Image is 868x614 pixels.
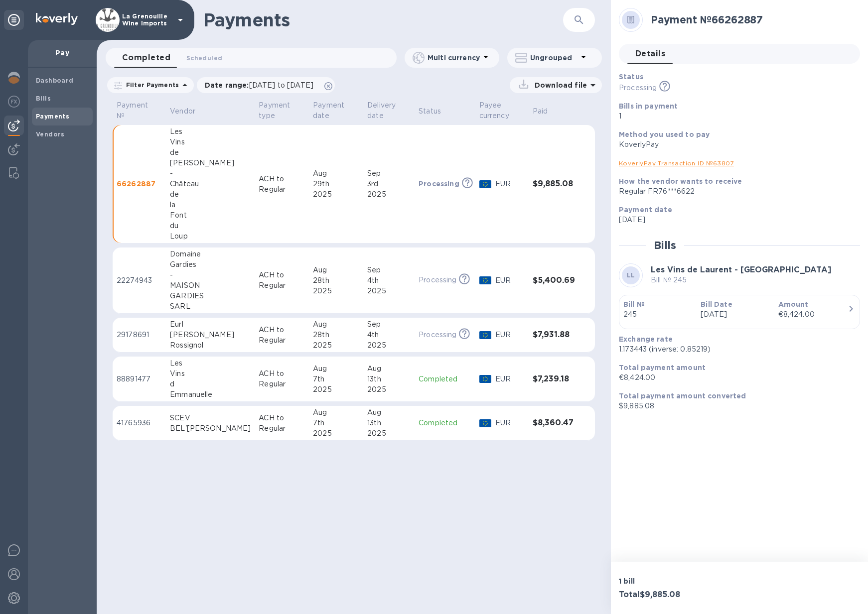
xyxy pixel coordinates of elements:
[203,9,517,30] h1: Payments
[530,53,578,63] p: Ungrouped
[533,106,548,117] p: Paid
[419,275,456,285] p: Processing
[170,168,251,179] div: -
[170,179,251,189] div: Château
[419,106,454,117] span: Status
[170,137,251,147] div: Vins
[170,189,251,200] div: de
[367,100,398,121] p: Delivery date
[495,330,525,340] p: EUR
[313,189,359,200] div: 2025
[419,330,456,340] p: Processing
[117,275,162,286] p: 22274943
[170,413,251,423] div: SCEV
[367,407,411,418] div: Aug
[533,374,575,384] h3: $7,239.18
[259,413,305,434] p: ACH to Regular
[367,168,411,179] div: Sep
[701,300,732,308] b: Bill Date
[367,179,411,189] div: 3rd
[479,100,525,121] span: Payee currency
[313,179,359,189] div: 29th
[117,100,149,121] p: Payment №
[635,47,665,61] span: Details
[259,174,305,195] p: ACH to Regular
[170,106,208,117] span: Vendor
[495,275,525,286] p: EUR
[170,249,251,259] div: Domaine
[479,100,512,121] p: Payee currency
[197,77,335,93] div: Date range:[DATE] to [DATE]
[313,168,359,179] div: Aug
[619,73,643,81] b: Status
[170,147,251,158] div: de
[259,270,305,291] p: ACH to Regular
[313,100,346,121] p: Payment date
[170,368,251,379] div: Vins
[778,300,809,308] b: Amount
[36,77,74,84] b: Dashboard
[619,206,672,214] b: Payment date
[419,179,459,189] p: Processing
[170,358,251,368] div: Les
[313,428,359,439] div: 2025
[533,106,561,117] span: Paid
[170,319,251,330] div: Eurl
[619,139,852,150] div: KoverlyPay
[627,271,635,279] b: LL
[4,10,24,30] div: Unpin categories
[367,319,411,330] div: Sep
[117,100,162,121] span: Payment №
[313,275,359,286] div: 28th
[170,210,251,221] div: Font
[367,189,411,200] div: 2025
[619,295,860,329] button: Bill №245Bill Date[DATE]Amount€8,424.00
[701,309,770,320] p: [DATE]
[117,179,162,189] p: 66262887
[249,81,313,89] span: [DATE] to [DATE]
[428,53,480,63] p: Multi currency
[170,200,251,210] div: la
[367,384,411,395] div: 2025
[170,423,251,434] div: BEL'[PERSON_NAME]
[419,374,471,384] p: Completed
[619,590,735,600] h3: Total $9,885.08
[122,81,179,89] p: Filter Payments
[259,100,305,121] span: Payment type
[533,276,575,285] h3: $5,400.69
[170,231,251,242] div: Loup
[533,330,575,340] h3: $7,931.88
[419,418,471,428] p: Completed
[313,100,359,121] span: Payment date
[654,239,676,251] h2: Bills
[531,80,587,90] p: Download file
[170,270,251,280] div: -
[170,389,251,400] div: Emmanuelle
[170,330,251,340] div: [PERSON_NAME]
[619,335,673,343] b: Exchange rate
[619,159,734,167] a: KoverlyPay Transaction ID № 63807
[36,95,51,102] b: Bills
[36,130,65,138] b: Vendors
[313,384,359,395] div: 2025
[259,100,292,121] p: Payment type
[122,51,170,65] span: Completed
[619,401,852,411] p: $9,885.08
[619,102,678,110] b: Bills in payment
[36,113,69,120] b: Payments
[367,428,411,439] div: 2025
[619,344,852,355] p: 1.173443 (inverse: 0.85219)
[170,158,251,168] div: [PERSON_NAME]
[367,265,411,275] div: Sep
[619,111,852,122] p: 1
[367,340,411,351] div: 2025
[170,291,251,301] div: GARDIES
[170,259,251,270] div: Gardies
[619,186,852,197] div: Regular FR76***6622
[117,374,162,384] p: 88891477
[619,130,710,138] b: Method you used to pay
[778,309,848,320] div: €8,424.00
[367,418,411,428] div: 13th
[619,372,852,383] p: €8,424.00
[313,286,359,296] div: 2025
